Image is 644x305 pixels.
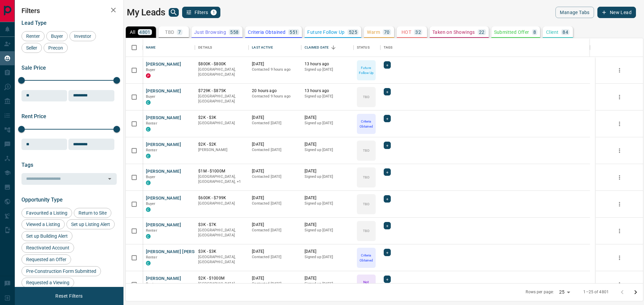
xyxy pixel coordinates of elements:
p: Signed up [DATE] [305,94,350,99]
div: Return to Site [74,208,111,218]
span: Buyer [146,94,156,99]
p: [DATE] [252,142,298,147]
span: Renter [146,121,157,126]
p: $2K - $2K [198,142,245,147]
div: Requested a Viewing [21,278,74,288]
p: [DATE] [305,276,350,281]
p: TBD [363,94,369,99]
div: Last Active [252,38,273,57]
span: + [386,222,388,229]
p: [DATE] [252,222,298,228]
button: more [614,280,625,290]
p: TBD [165,30,174,34]
div: + [384,142,391,149]
span: Precon [46,45,65,51]
div: + [384,61,391,69]
span: Buyer [49,33,65,39]
p: [DATE] [305,115,350,121]
p: [PERSON_NAME] [198,147,245,153]
div: Investor [69,31,96,41]
button: [PERSON_NAME] [146,88,181,94]
p: TBD [363,175,369,180]
div: + [384,249,391,256]
p: Contacted [DATE] [252,254,298,260]
p: 32 [415,30,421,34]
span: Buyer [146,175,156,179]
div: Status [357,38,370,57]
p: $600K - $799K [198,195,245,201]
span: + [386,196,388,202]
div: Tags [384,38,393,57]
p: Criteria Obtained [358,119,375,129]
p: TBD [363,148,369,153]
p: Criteria Obtained [248,30,285,34]
span: + [386,142,388,149]
p: [DATE] [305,195,350,201]
p: Future Follow Up [307,30,344,34]
p: Signed up [DATE] [305,254,350,260]
p: Just Browsing [194,30,226,34]
div: Set up Listing Alert [66,219,115,229]
div: property.ca [146,73,151,78]
button: New Lead [597,7,636,18]
p: [DATE] [252,61,298,67]
p: Signed up [DATE] [305,147,350,153]
span: + [386,62,388,68]
span: 1 [211,10,216,15]
button: search button [169,8,179,17]
div: Details [198,38,212,57]
div: + [384,168,391,176]
button: Manage Tabs [555,7,594,18]
span: + [386,276,388,283]
div: Claimed Date [305,38,329,57]
div: Last Active [249,38,301,57]
div: Buyer [46,31,68,41]
button: more [614,146,625,156]
div: Pre-Construction Form Submitted [21,266,101,276]
p: [DATE] [252,249,298,254]
p: [GEOGRAPHIC_DATA] [198,201,245,206]
span: Investor [72,33,94,39]
p: Submitted Offer [494,30,529,34]
p: TBD [363,202,369,207]
p: 4801 [139,30,151,34]
p: Not Responsive [358,280,375,290]
p: 13 hours ago [305,61,350,67]
span: Buyer [146,68,156,72]
p: 7 [178,30,181,34]
span: Opportunity Type [21,197,63,203]
span: Viewed a Listing [24,222,62,227]
button: Filters1 [182,7,221,18]
button: [PERSON_NAME] [146,222,181,228]
p: [DATE] [252,195,298,201]
span: + [386,249,388,256]
button: [PERSON_NAME] [146,142,181,148]
span: Pre-Construction Form Submitted [24,269,99,274]
p: 84 [562,30,568,34]
button: Open [105,174,114,183]
span: Tags [21,162,33,168]
span: Favourited a Listing [24,210,70,216]
p: $3K - $3K [198,249,245,254]
span: Seller [24,45,40,51]
button: [PERSON_NAME] [146,61,181,68]
div: condos.ca [146,234,151,239]
div: + [384,276,391,283]
div: + [384,222,391,229]
p: Taken on Showings [432,30,475,34]
div: Tags [380,38,590,57]
div: Precon [44,43,68,53]
div: condos.ca [146,261,151,265]
span: Return to Site [76,210,109,216]
div: Renter [21,31,45,41]
p: Signed up [DATE] [305,281,350,287]
p: $3K - $7K [198,222,245,228]
button: more [614,172,625,182]
p: 8 [533,30,536,34]
p: Signed up [DATE] [305,174,350,179]
span: + [386,115,388,122]
p: 20 hours ago [252,88,298,94]
button: Go to next page [629,286,642,299]
p: Signed up [DATE] [305,201,350,206]
p: 1–25 of 4801 [583,289,609,295]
